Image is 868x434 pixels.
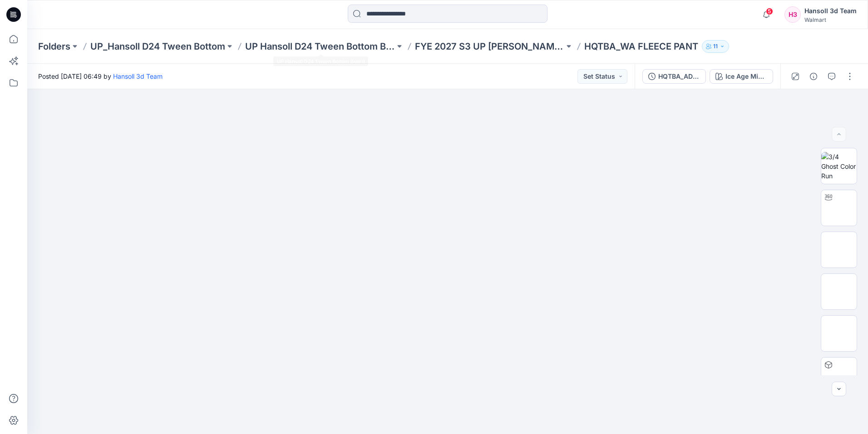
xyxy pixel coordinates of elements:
button: Ice Age Mineral Wash [710,69,773,84]
div: H3 [784,6,801,23]
button: Details [806,69,821,84]
a: Folders [38,40,70,53]
div: Hansoll 3d Team [804,5,857,16]
div: Walmart [804,16,857,23]
div: HQTBA_ADM FC_WA FLEECE PANT [658,71,700,81]
div: Ice Age Mineral Wash [725,71,767,81]
button: 11 [702,40,729,53]
a: UP Hansoll D24 Tween Bottom Board [245,40,395,53]
a: Hansoll 3d Team [113,72,163,80]
span: Posted [DATE] 06:49 by [38,71,163,81]
p: 11 [713,41,718,51]
button: HQTBA_ADM FC_WA FLEECE PANT [642,69,706,84]
a: UP_Hansoll D24 Tween Bottom [90,40,225,53]
a: FYE 2027 S3 UP [PERSON_NAME] BOTTOM [415,40,565,53]
p: HQTBA_WA FLEECE PANT [584,40,698,53]
img: 3/4 Ghost Color Run [821,152,857,181]
span: 5 [766,8,773,15]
